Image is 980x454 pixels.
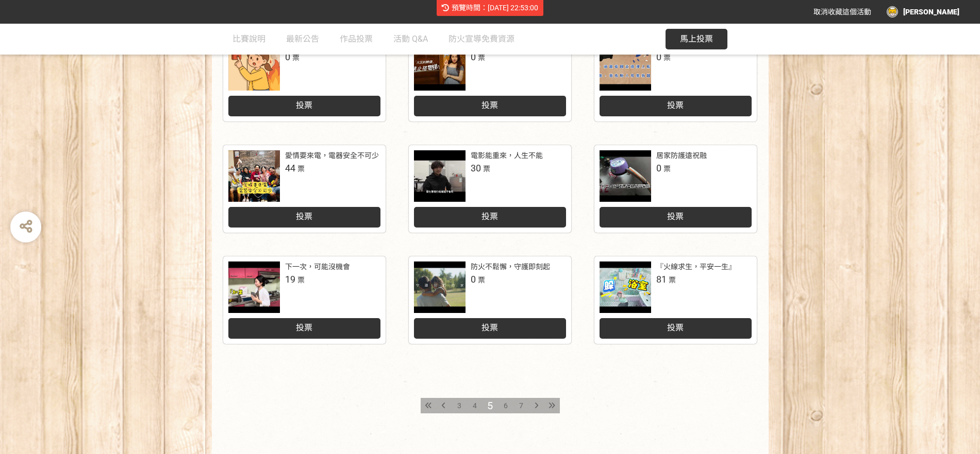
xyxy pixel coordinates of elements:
[409,256,571,344] a: 防火不鬆懈，守護即刻起0票投票
[297,276,305,284] span: 票
[471,51,476,62] span: 0
[594,34,757,121] a: 防火小教室-電動車篇0票投票
[669,276,676,284] span: 票
[340,24,373,55] a: 作品投票
[663,165,671,173] span: 票
[297,165,305,173] span: 票
[393,24,428,55] a: 活動 Q&A
[656,261,736,272] div: 『火線求生，平安一生』
[487,399,493,412] span: 5
[481,323,498,333] span: 投票
[667,323,684,333] span: 投票
[292,54,300,62] span: 票
[471,163,481,173] span: 30
[449,34,514,44] span: 防火宣導免費資源
[473,401,477,410] span: 4
[656,163,661,173] span: 0
[471,261,550,272] div: 防火不鬆懈，守護即刻起
[285,274,295,285] span: 19
[285,163,295,173] span: 44
[285,150,379,161] div: 愛情要來電，電器安全不可少
[813,8,871,16] span: 取消收藏這個活動
[483,165,490,173] span: 票
[285,51,290,62] span: 0
[393,34,428,44] span: 活動 Q&A
[680,34,713,44] span: 馬上投票
[223,145,386,233] a: 愛情要來電，電器安全不可少44票投票
[286,34,319,44] span: 最新公告
[504,401,508,410] span: 6
[449,24,514,55] a: 防火宣導免費資源
[666,29,727,49] button: 馬上投票
[232,34,265,44] span: 比賽說明
[656,150,707,161] div: 居家防護遠祝融
[481,212,498,221] span: 投票
[452,4,538,12] span: 預覽時間：[DATE] 22:53:00
[667,212,684,221] span: 投票
[471,274,476,285] span: 0
[285,261,350,272] div: 下一次，可能沒機會
[296,323,312,333] span: 投票
[232,24,265,55] a: 比賽說明
[471,150,543,161] div: 電影能重來，人生不能
[296,212,312,221] span: 投票
[409,34,571,121] a: 睡夢中遇到火災！我能成功逃生嗎？0票投票
[340,34,373,44] span: 作品投票
[223,34,386,121] a: 發現早、處理快、安全逃生0票投票
[594,145,757,233] a: 居家防護遠祝融0票投票
[478,276,485,284] span: 票
[594,256,757,344] a: 『火線求生，平安一生』81票投票
[656,51,661,62] span: 0
[667,100,684,110] span: 投票
[409,145,571,233] a: 電影能重來，人生不能30票投票
[478,54,485,62] span: 票
[223,256,386,344] a: 下一次，可能沒機會19票投票
[481,100,498,110] span: 投票
[296,100,312,110] span: 投票
[656,274,667,285] span: 81
[286,24,319,55] a: 最新公告
[519,401,523,410] span: 7
[663,54,671,62] span: 票
[457,401,461,410] span: 3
